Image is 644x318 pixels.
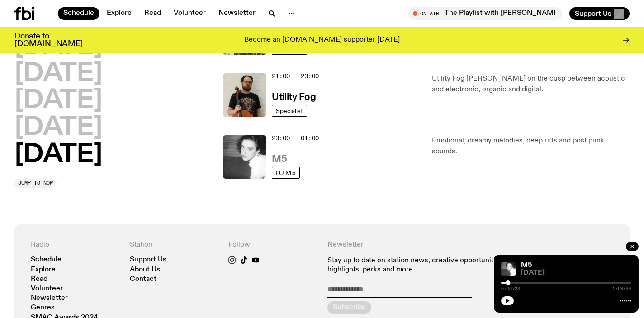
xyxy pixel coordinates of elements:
span: 0:06:23 [501,286,520,291]
a: M5 [272,153,287,164]
span: Specialist [276,107,303,114]
a: Read [139,7,166,20]
span: [DATE] [521,270,631,276]
a: Genres [31,304,55,311]
button: Subscribe [327,301,371,314]
a: About Us [130,266,160,273]
a: Explore [101,7,137,20]
button: [DATE] [14,62,102,87]
span: 1:59:44 [612,286,631,291]
span: 21:00 - 23:00 [272,72,319,81]
span: Jump to now [18,180,53,185]
a: Contact [130,276,156,283]
p: Stay up to date on station news, creative opportunities, highlights, perks and more. [327,256,514,274]
button: [DATE] [14,89,102,114]
a: Volunteer [168,7,211,20]
span: Support Us [575,9,611,18]
h4: Station [130,241,218,249]
h4: Follow [228,241,317,249]
h3: Donate to [DOMAIN_NAME] [14,33,83,48]
button: Jump to now [14,179,57,188]
a: Newsletter [31,295,68,302]
a: Read [31,276,47,283]
button: Support Us [569,7,630,20]
p: Emotional, dreamy melodies, deep riffs and post punk sounds. [432,135,630,157]
a: M5 [521,261,532,269]
p: Become an [DOMAIN_NAME] supporter [DATE] [244,36,400,44]
img: A black and white photo of Lilly wearing a white blouse and looking up at the camera. [501,262,516,276]
h4: Newsletter [327,241,514,249]
a: DJ Mix [272,167,300,179]
p: Utility Fog [PERSON_NAME] on the cusp between acoustic and electronic, organic and digital. [432,73,630,95]
img: A black and white photo of Lilly wearing a white blouse and looking up at the camera. [223,135,266,179]
h4: Radio [31,241,119,249]
span: DJ Mix [276,169,296,176]
a: Support Us [130,256,166,263]
a: Explore [31,266,56,273]
a: Newsletter [213,7,261,20]
a: Schedule [31,256,62,263]
a: Volunteer [31,285,63,292]
button: On AirThe Playlist with [PERSON_NAME] [408,7,562,20]
h3: Utility Fog [272,93,316,102]
button: [DATE] [14,142,102,168]
span: 23:00 - 01:00 [272,134,319,142]
a: Specialist [272,105,307,117]
button: [DATE] [14,115,102,141]
img: Peter holds a cello, wearing a black graphic tee and glasses. He looks directly at the camera aga... [223,73,266,117]
a: Schedule [58,7,99,20]
h3: M5 [272,155,287,164]
a: Utility Fog [272,91,316,102]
